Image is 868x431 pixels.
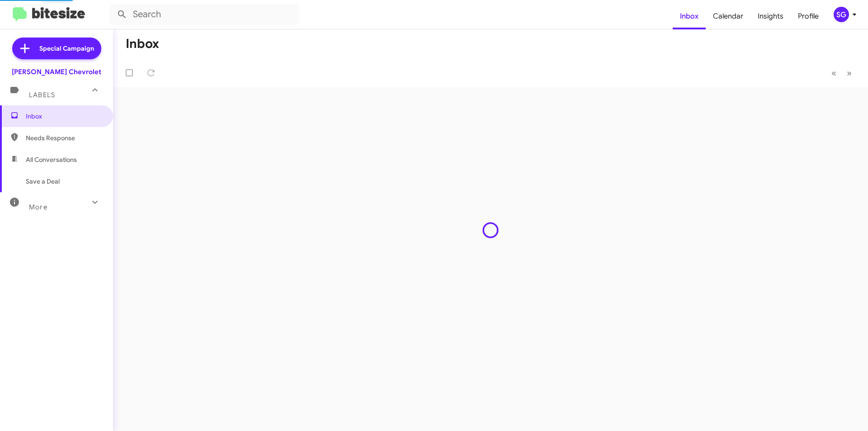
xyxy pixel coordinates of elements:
div: SG [834,7,849,22]
span: More [29,203,47,211]
span: Special Campaign [39,44,94,53]
a: Profile [791,3,826,29]
span: Save a Deal [26,177,60,186]
a: Insights [750,3,791,29]
nav: Page navigation example [826,64,857,82]
button: Previous [826,64,842,82]
div: [PERSON_NAME] Chevrolet [12,67,101,76]
button: Next [841,64,857,82]
a: Inbox [673,3,706,29]
span: Needs Response [26,133,103,142]
h1: Inbox [126,37,159,51]
a: Special Campaign [12,38,101,59]
button: SG [826,7,858,22]
span: » [847,67,852,79]
a: Calendar [706,3,750,29]
span: Inbox [26,112,103,121]
span: All Conversations [26,155,77,164]
span: « [831,67,836,79]
input: Search [109,4,299,25]
span: Labels [29,91,55,99]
